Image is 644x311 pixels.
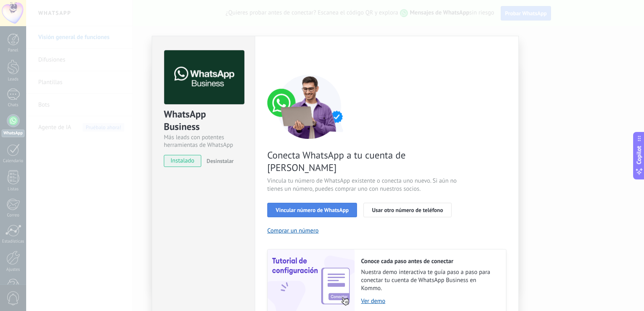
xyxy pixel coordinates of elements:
[164,108,243,134] div: WhatsApp Business
[372,207,443,213] span: Usar otro número de teléfono
[164,50,244,105] img: logo_main.png
[276,207,349,213] span: Vincular número de WhatsApp
[164,134,243,149] div: Más leads con potentes herramientas de WhatsApp
[267,74,352,139] img: connect number
[635,146,643,164] span: Copilot
[363,203,451,217] button: Usar otro número de teléfono
[267,149,459,174] span: Conecta WhatsApp a tu cuenta de [PERSON_NAME]
[203,155,233,167] button: Desinstalar
[206,157,233,165] span: Desinstalar
[267,203,357,217] button: Vincular número de WhatsApp
[361,268,498,292] span: Nuestra demo interactiva te guía paso a paso para conectar tu cuenta de WhatsApp Business en Kommo.
[267,177,459,193] span: Vincula tu número de WhatsApp existente o conecta uno nuevo. Si aún no tienes un número, puedes c...
[361,257,498,265] h2: Conoce cada paso antes de conectar
[267,227,319,235] button: Comprar un número
[361,297,498,305] a: Ver demo
[164,155,201,167] span: instalado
